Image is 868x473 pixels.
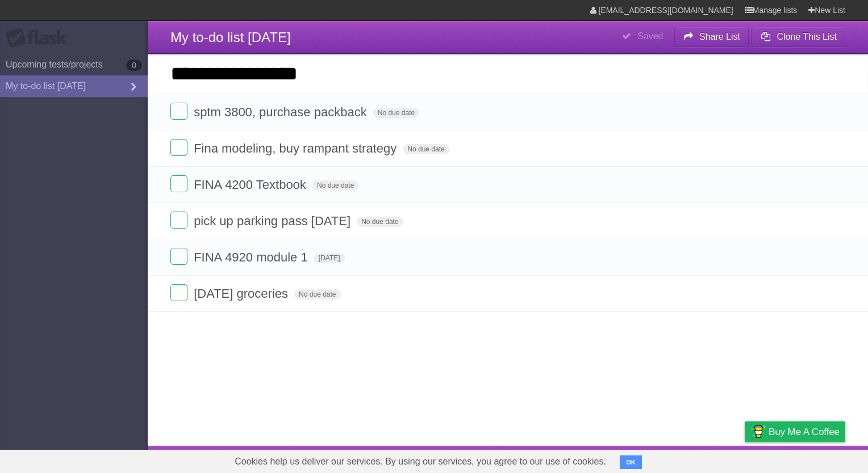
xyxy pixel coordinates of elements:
[357,217,403,227] span: No due date
[314,253,345,263] span: [DATE]
[699,32,740,41] b: Share List
[170,29,291,45] span: My to-do list [DATE]
[750,422,766,441] img: Buy me a coffee
[594,449,617,470] a: About
[170,212,187,229] label: Done
[126,60,142,71] b: 0
[774,449,845,470] a: Suggest a feature
[194,214,353,228] span: pick up parking pass [DATE]
[194,286,291,301] span: [DATE] groceries
[631,449,677,470] a: Developers
[769,422,840,442] span: Buy me a coffee
[373,108,419,118] span: No due date
[170,103,187,120] label: Done
[294,289,340,299] span: No due date
[312,180,358,191] span: No due date
[777,32,837,41] b: Clone This List
[745,421,845,442] a: Buy me a coffee
[752,27,845,47] button: Clone This List
[403,144,449,154] span: No due date
[170,284,187,301] label: Done
[691,449,716,470] a: Terms
[730,449,759,470] a: Privacy
[637,31,663,41] b: Saved
[223,450,617,473] span: Cookies help us deliver our services. By using our services, you agree to our use of cookies.
[194,141,399,155] span: Fina modeling, buy rampant strategy
[6,28,74,48] div: Flask
[194,178,309,192] span: FINA 4200 Textbook
[170,175,187,192] label: Done
[194,250,311,264] span: FINA 4920 module 1
[620,455,642,469] button: OK
[194,105,370,119] span: sptm 3800, purchase packback
[170,248,187,265] label: Done
[170,139,187,156] label: Done
[674,27,749,47] button: Share List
